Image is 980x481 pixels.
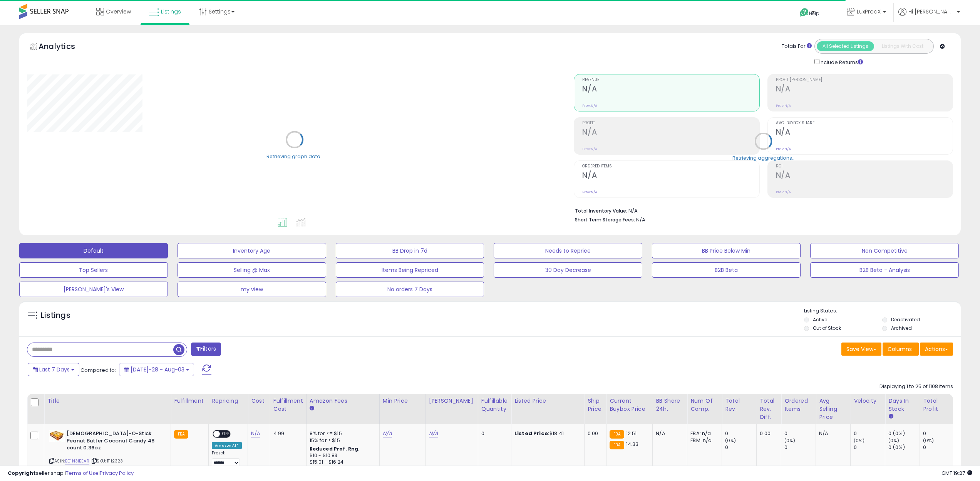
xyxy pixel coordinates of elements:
div: N/A [656,430,681,437]
div: $18.41 [514,430,578,437]
button: BB Drop in 7d [336,243,484,258]
div: BB Share 24h. [656,397,684,413]
a: N/A [429,430,438,437]
button: Inventory Age [178,243,326,258]
small: Amazon Fees. [310,405,314,412]
div: Ordered Items [784,397,812,413]
span: | SKU: 11112323 [90,458,123,464]
div: 0 (0%) [888,430,920,437]
span: Last 7 Days [39,366,70,373]
span: 2025-08-11 19:27 GMT [941,469,972,477]
small: Days In Stock. [888,413,893,420]
div: 15% for > $15 [310,437,374,444]
div: FBM: n/a [690,437,716,444]
button: Last 7 Days [28,363,79,376]
span: Hi [PERSON_NAME] [908,8,955,15]
div: Amazon Fees [310,397,376,405]
div: Displaying 1 to 25 of 1108 items [879,383,953,390]
a: Help [794,2,834,25]
div: seller snap | | [8,470,134,477]
small: (0%) [784,437,795,444]
div: Fulfillable Quantity [481,397,508,413]
div: N/A [819,430,844,437]
a: Terms of Use [66,469,99,477]
div: 0 [481,430,505,437]
b: Reduced Prof. Rng. [310,446,360,452]
div: 0 [923,444,954,451]
span: [DATE]-28 - Aug-03 [131,366,184,373]
div: 0 [725,444,756,451]
div: Amazon AI * [212,442,242,449]
div: 0 [854,444,885,451]
b: Listed Price: [514,430,549,437]
span: Compared to: [80,366,116,374]
button: Default [19,243,168,258]
button: my view [178,282,326,297]
div: Velocity [854,397,882,405]
a: Privacy Policy [100,469,134,477]
div: Listed Price [514,397,581,405]
a: Hi [PERSON_NAME] [898,8,960,25]
span: Listings [161,8,181,15]
button: Items Being Repriced [336,262,484,278]
div: Ship Price [588,397,603,413]
div: 0 [923,430,954,437]
div: Preset: [212,451,242,468]
button: [DATE]-28 - Aug-03 [119,363,194,376]
button: No orders 7 Days [336,282,484,297]
div: Total Rev. [725,397,753,413]
div: Retrieving graph data.. [266,153,323,160]
button: B2B Beta [652,262,801,278]
h5: Listings [41,310,70,321]
h5: Analytics [39,41,90,54]
div: 8% for <= $15 [310,430,374,437]
a: N/A [251,430,260,437]
button: Actions [920,343,953,356]
div: Repricing [212,397,245,405]
button: Listings With Cost [874,41,931,51]
div: Include Returns [809,57,872,66]
button: Needs to Reprice [494,243,642,258]
small: FBA [610,441,624,449]
span: LuxProdX [857,8,881,15]
span: OFF [220,431,233,437]
button: Non Competitive [810,243,959,258]
label: Deactivated [891,316,920,323]
div: Num of Comp. [690,397,719,413]
button: B2B Beta - Analysis [810,262,959,278]
div: 0 [784,444,816,451]
button: [PERSON_NAME]'s View [19,282,168,297]
div: [PERSON_NAME] [429,397,475,405]
div: Total Profit [923,397,951,413]
div: FBA: n/a [690,430,716,437]
div: 0 [725,430,756,437]
div: $10 - $10.83 [310,452,374,459]
img: 31KJMmYWHaL._SL40_.jpg [49,430,65,442]
div: Totals For [782,43,812,50]
i: Get Help [799,8,809,17]
button: All Selected Listings [817,41,874,51]
div: Fulfillment Cost [273,397,303,413]
small: (0%) [923,437,934,444]
div: 0 [784,430,816,437]
div: 0.00 [588,430,600,437]
div: Avg Selling Price [819,397,847,421]
button: BB Price Below Min [652,243,801,258]
span: Columns [888,345,912,353]
span: 14.33 [626,440,639,448]
small: FBA [174,430,188,439]
small: (0%) [888,437,899,444]
button: Selling @ Max [178,262,326,278]
strong: Copyright [8,469,36,477]
small: (0%) [854,437,864,444]
p: Listing States: [804,307,961,315]
div: 0 (0%) [888,444,920,451]
div: $15.01 - $16.24 [310,459,374,466]
small: FBA [610,430,624,439]
span: 12.51 [626,430,637,437]
div: Cost [251,397,267,405]
div: 0.00 [760,430,775,437]
div: Fulfillment [174,397,205,405]
div: Total Rev. Diff. [760,397,778,421]
div: Retrieving aggregations.. [732,154,794,161]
